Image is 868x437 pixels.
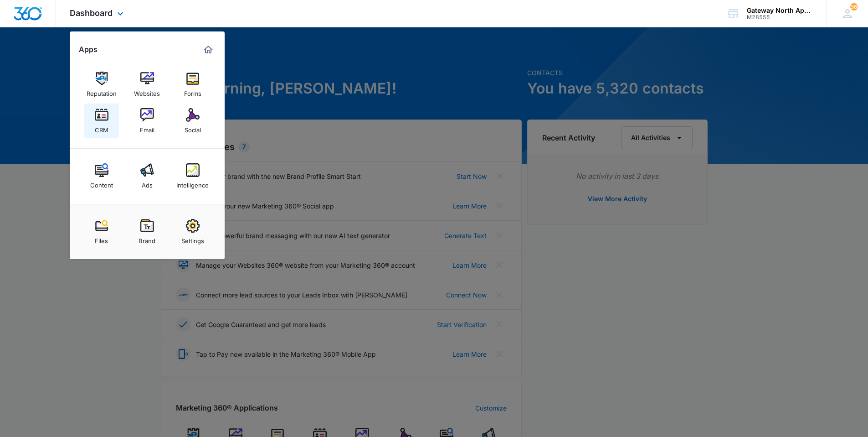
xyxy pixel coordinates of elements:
span: 36 [850,3,858,10]
div: Intelligence [176,177,209,189]
div: Social [185,122,201,134]
a: Intelligence [175,159,210,193]
a: Files [84,214,119,249]
div: Forms [184,85,201,97]
div: notifications count [850,3,858,10]
a: Websites [130,67,164,102]
a: Social [175,104,210,138]
a: Brand [130,214,164,249]
div: Files [95,233,108,245]
div: account id [747,14,813,21]
div: Websites [134,85,160,97]
div: Settings [181,233,204,245]
a: Forms [175,67,210,102]
div: CRM [95,122,108,134]
div: Email [140,122,154,134]
a: Email [130,104,164,138]
a: Marketing 360® Dashboard [201,42,216,57]
span: Dashboard [70,8,113,18]
a: Ads [130,159,164,193]
a: Reputation [84,67,119,102]
div: Brand [139,233,155,245]
div: account name [747,7,813,14]
div: Content [90,177,113,189]
div: Reputation [87,85,117,97]
a: Settings [175,214,210,249]
h2: Apps [79,45,98,54]
div: Ads [142,177,153,189]
a: Content [84,159,119,193]
a: CRM [84,104,119,138]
